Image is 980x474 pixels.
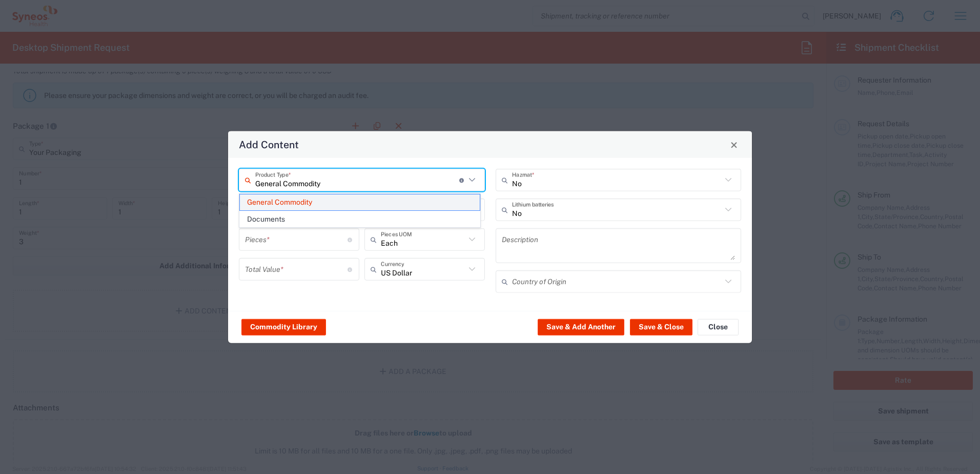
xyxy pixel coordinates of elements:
span: General Commodity [240,194,480,210]
button: Commodity Library [241,319,326,335]
h4: Add Content [239,137,299,152]
button: Close [698,319,739,335]
button: Save & Close [630,319,692,335]
button: Save & Add Another [538,319,624,335]
span: Documents [240,211,480,227]
button: Close [727,137,741,152]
